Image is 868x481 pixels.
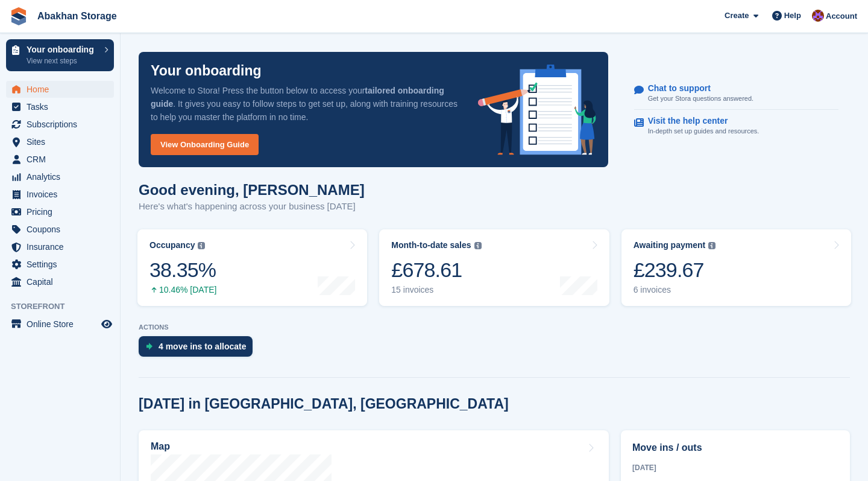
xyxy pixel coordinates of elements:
[27,316,99,333] span: Online Store
[27,116,99,133] span: Subscriptions
[27,256,99,273] span: Settings
[6,273,114,290] a: menu
[648,94,753,104] p: Get your Stora questions answered.
[27,151,99,168] span: CRM
[6,203,114,220] a: menu
[634,110,838,142] a: Visit the help center In-depth set up guides and resources.
[151,64,262,78] p: Your onboarding
[146,343,153,350] img: move_ins_to_allocate_icon-fdf77a2bb77ea45bf5b3d319d69a93e2d87916cf1d5bf7949dd705db3b84f3ca.svg
[27,186,99,203] span: Invoices
[99,317,114,331] a: Preview store
[139,336,259,363] a: 4 move ins to allocate
[478,65,596,155] img: onboarding-info-6c161a55d2c0e0a8cae90662b2fe09162a5109e8cc188191df67fb4f79e88e88.svg
[6,98,114,115] a: menu
[632,441,838,455] h2: Move ins / outs
[11,301,120,313] span: Storefront
[33,6,122,26] a: Abakhan Storage
[27,56,98,66] p: View next steps
[634,258,716,282] div: £239.67
[826,10,857,22] span: Account
[27,221,99,238] span: Coupons
[708,242,715,249] img: icon-info-grey-7440780725fd019a000dd9b08b2336e03edf1995a4989e88bcd33f0948082b44.svg
[151,84,459,124] p: Welcome to Stora! Press the button below to access your . It gives you easy to follow steps to ge...
[379,229,609,306] a: Month-to-date sales £678.61 15 invoices
[6,221,114,238] a: menu
[149,240,195,250] div: Occupancy
[27,45,98,54] p: Your onboarding
[6,81,114,98] a: menu
[10,7,28,25] img: stora-icon-8386f47178a22dfd0bd8f6a31ec36ba5ce8667c1dd55bd0f319d3a0aa187defe.svg
[137,229,367,306] a: Occupancy 38.35% 10.46% [DATE]
[6,256,114,273] a: menu
[391,285,481,295] div: 15 invoices
[391,240,471,250] div: Month-to-date sales
[474,242,482,249] img: icon-info-grey-7440780725fd019a000dd9b08b2336e03edf1995a4989e88bcd33f0948082b44.svg
[634,77,838,110] a: Chat to support Get your Stora questions answered.
[198,242,205,249] img: icon-info-grey-7440780725fd019a000dd9b08b2336e03edf1995a4989e88bcd33f0948082b44.svg
[27,273,99,290] span: Capital
[6,316,114,333] a: menu
[27,133,99,150] span: Sites
[139,200,365,214] p: Here's what's happening across your business [DATE]
[621,229,851,306] a: Awaiting payment £239.67 6 invoices
[634,240,706,250] div: Awaiting payment
[27,98,99,115] span: Tasks
[391,258,481,282] div: £678.61
[648,116,750,126] p: Visit the help center
[151,441,170,452] h2: Map
[632,462,838,473] div: [DATE]
[6,168,114,185] a: menu
[6,39,114,71] a: Your onboarding View next steps
[812,10,824,22] img: William Abakhan
[648,126,759,136] p: In-depth set up guides and resources.
[27,238,99,255] span: Insurance
[151,134,259,155] a: View Onboarding Guide
[648,83,744,94] p: Chat to support
[139,396,509,412] h2: [DATE] in [GEOGRAPHIC_DATA], [GEOGRAPHIC_DATA]
[159,342,247,351] div: 4 move ins to allocate
[149,285,216,295] div: 10.46% [DATE]
[634,285,716,295] div: 6 invoices
[725,10,749,22] span: Create
[6,151,114,168] a: menu
[27,81,99,98] span: Home
[6,186,114,203] a: menu
[139,182,365,198] h1: Good evening, [PERSON_NAME]
[6,133,114,150] a: menu
[784,10,801,22] span: Help
[6,116,114,133] a: menu
[139,323,850,331] p: ACTIONS
[27,203,99,220] span: Pricing
[6,238,114,255] a: menu
[149,258,216,282] div: 38.35%
[27,168,99,185] span: Analytics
